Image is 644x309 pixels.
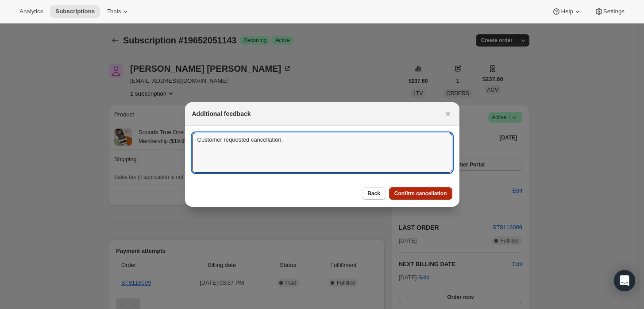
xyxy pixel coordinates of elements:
span: Back [367,190,380,197]
span: Analytics [19,8,43,15]
button: Settings [589,5,630,18]
button: Analytics [14,5,48,18]
button: Back [362,187,386,200]
span: Subscriptions [55,8,95,15]
button: Confirm cancellation [389,187,452,200]
span: Settings [603,8,625,15]
div: Open Intercom Messenger [614,270,635,291]
textarea: Customer requested cancellation. [192,133,452,173]
span: Help [561,8,573,15]
button: Subscriptions [50,5,100,18]
span: Confirm cancellation [394,190,447,197]
button: Close [442,108,454,120]
button: Tools [102,5,135,18]
span: Tools [107,8,121,15]
button: Help [547,5,587,18]
h2: Additional feedback [192,109,251,118]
